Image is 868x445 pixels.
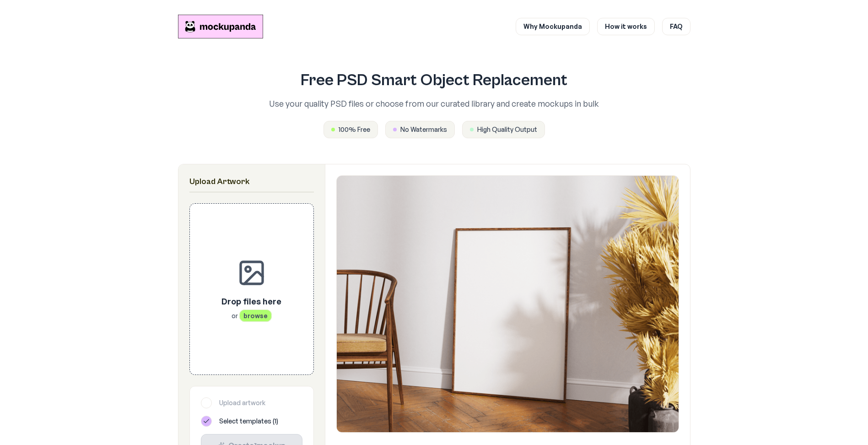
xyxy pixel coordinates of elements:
[189,175,314,188] h2: Upload Artwork
[662,18,690,35] a: FAQ
[178,15,263,38] a: Mockupanda home
[337,176,679,432] img: Framed Poster
[597,18,655,35] a: How it works
[516,18,590,35] a: Why Mockupanda
[219,398,265,407] span: Upload artwork
[339,125,370,134] span: 100% Free
[400,125,447,134] span: No Watermarks
[221,311,281,320] p: or
[229,71,639,90] h1: Free PSD Smart Object Replacement
[219,417,278,426] span: Select templates ( 1 )
[229,97,639,110] p: Use your quality PSD files or choose from our curated library and create mockups in bulk
[239,309,272,322] span: browse
[178,15,263,38] img: Mockupanda
[221,295,281,308] p: Drop files here
[477,125,537,134] span: High Quality Output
